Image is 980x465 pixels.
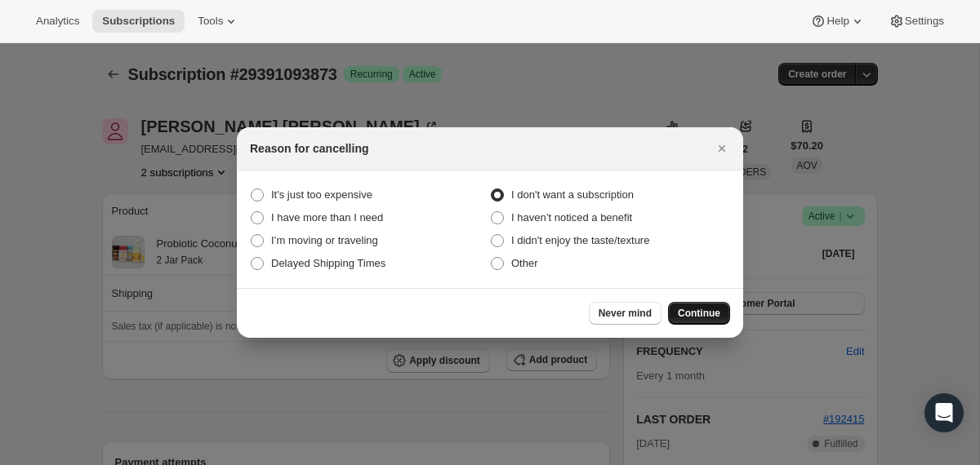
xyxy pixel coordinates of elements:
[668,302,730,325] button: Continue
[710,137,733,160] button: Close
[36,15,79,28] span: Analytics
[511,211,632,224] span: I haven’t noticed a benefit
[879,10,954,33] button: Settings
[826,15,849,28] span: Help
[250,140,368,157] h2: Reason for cancelling
[198,15,223,28] span: Tools
[271,257,385,269] span: Delayed Shipping Times
[511,257,538,269] span: Other
[589,302,661,325] button: Never mind
[26,10,89,33] button: Analytics
[188,10,249,33] button: Tools
[511,188,634,201] span: I don't want a subscription
[271,234,378,246] span: I’m moving or traveling
[92,10,185,33] button: Subscriptions
[271,211,383,224] span: I have more than I need
[924,393,964,432] div: Open Intercom Messenger
[511,234,649,246] span: I didn't enjoy the taste/texture
[678,307,720,320] span: Continue
[271,188,372,201] span: It's just too expensive
[599,307,652,320] span: Never mind
[905,15,944,28] span: Settings
[800,10,875,33] button: Help
[102,15,175,28] span: Subscriptions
